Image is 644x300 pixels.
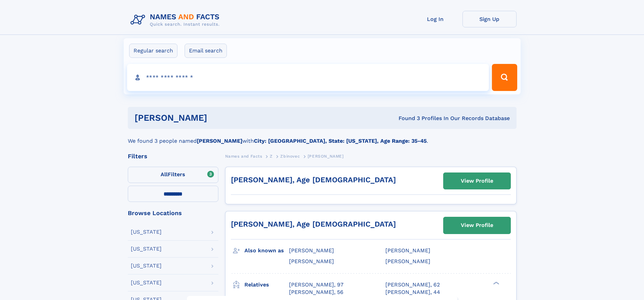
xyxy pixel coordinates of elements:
div: [US_STATE] [131,263,162,269]
a: [PERSON_NAME], Age [DEMOGRAPHIC_DATA] [231,176,396,184]
div: View Profile [461,173,493,189]
div: Filters [128,153,218,159]
div: [US_STATE] [131,229,162,235]
h3: Relatives [244,279,289,291]
div: We found 3 people named with . [128,129,517,145]
div: [US_STATE] [131,246,162,252]
a: Names and Facts [225,152,262,160]
a: View Profile [444,217,510,233]
div: Found 3 Profiles In Our Records Database [303,115,510,122]
span: All [161,171,168,178]
span: [PERSON_NAME] [385,247,430,254]
div: ❯ [492,281,500,285]
div: [US_STATE] [131,280,162,285]
input: search input [127,64,489,91]
a: Log In [408,11,462,27]
div: Browse Locations [128,210,218,216]
div: View Profile [461,217,493,233]
button: Search Button [492,64,517,91]
span: Zbinovec [280,154,300,159]
span: [PERSON_NAME] [289,258,334,264]
a: Sign Up [462,11,517,27]
a: [PERSON_NAME], 97 [289,281,343,289]
span: [PERSON_NAME] [385,258,430,264]
a: [PERSON_NAME], 62 [385,281,440,289]
span: Z [270,154,273,159]
b: [PERSON_NAME] [197,138,242,144]
a: View Profile [444,173,510,189]
a: [PERSON_NAME], 56 [289,289,343,296]
h3: Also known as [244,245,289,256]
a: Zbinovec [280,152,300,160]
span: [PERSON_NAME] [289,247,334,254]
h1: [PERSON_NAME] [135,114,303,122]
a: Z [270,152,273,160]
span: [PERSON_NAME] [308,154,344,159]
img: Logo Names and Facts [128,11,225,29]
label: Regular search [129,44,177,58]
label: Filters [128,167,218,183]
a: [PERSON_NAME], Age [DEMOGRAPHIC_DATA] [231,220,396,228]
label: Email search [185,44,227,58]
b: City: [GEOGRAPHIC_DATA], State: [US_STATE], Age Range: 35-45 [254,138,427,144]
a: [PERSON_NAME], 44 [385,289,440,296]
